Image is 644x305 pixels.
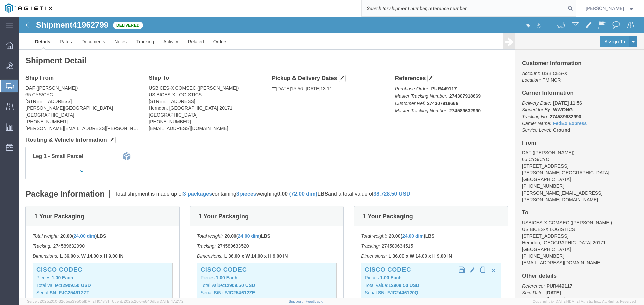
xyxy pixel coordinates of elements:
a: Support [289,299,306,303]
input: Search for shipment number, reference number [362,0,566,16]
iframe: FS Legacy Container [19,17,644,298]
span: Client: 2025.20.0-e640dba [112,299,184,303]
span: Server: 2025.20.0-32d5ea39505 [27,299,109,303]
button: [PERSON_NAME] [585,4,635,12]
span: Copyright © [DATE]-[DATE] Agistix Inc., All Rights Reserved [533,299,636,304]
img: logo [5,3,52,13]
a: Feedback [306,299,323,303]
span: Trent Grant [586,5,624,12]
span: [DATE] 17:21:12 [159,299,184,303]
span: [DATE] 10:18:31 [84,299,109,303]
